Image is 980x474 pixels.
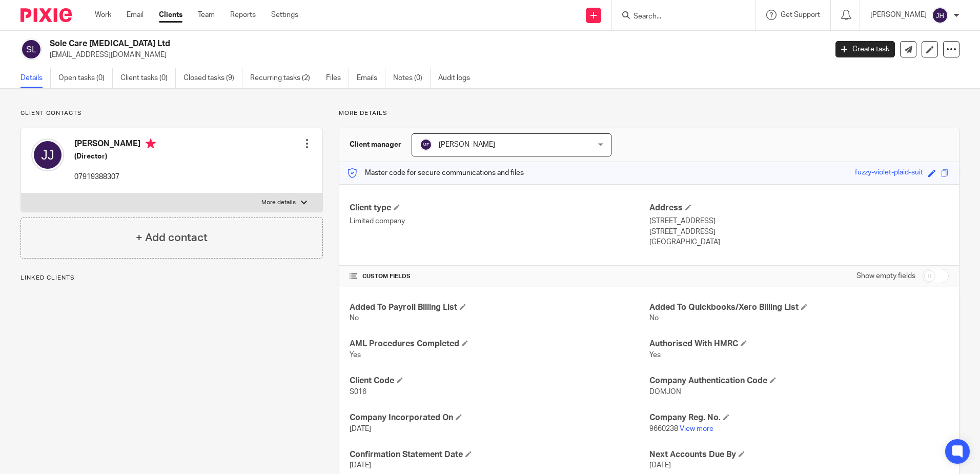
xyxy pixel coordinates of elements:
[350,203,649,213] h4: Client type
[680,425,713,432] a: View more
[420,139,432,151] img: svg%3E
[835,41,895,57] a: Create task
[31,139,64,171] img: svg%3E
[439,141,495,148] span: [PERSON_NAME]
[350,425,371,432] span: [DATE]
[326,68,349,88] a: Files
[183,68,242,88] a: Closed tasks (9)
[393,68,431,88] a: Notes (0)
[649,425,678,432] span: 9660238
[649,449,949,460] h4: Next Accounts Due By
[271,10,298,20] a: Settings
[350,412,649,423] h4: Company Incorporated On
[649,203,949,213] h4: Address
[136,230,208,246] h4: + Add contact
[350,314,359,322] span: No
[120,68,176,88] a: Client tasks (0)
[350,272,649,281] h4: CUSTOM FIELDS
[350,388,366,396] span: S016
[95,10,111,20] a: Work
[74,172,156,182] p: 07919388307
[649,388,681,396] span: DOMJON
[781,11,820,18] span: Get Support
[21,274,323,282] p: Linked clients
[350,376,649,386] h4: Client Code
[350,339,649,349] h4: AML Procedures Completed
[74,139,156,151] h4: [PERSON_NAME]
[632,12,725,22] input: Search
[649,216,949,226] p: [STREET_ADDRESS]
[855,167,923,179] div: fuzzy-violet-plaid-suit
[438,68,478,88] a: Audit logs
[350,351,361,359] span: Yes
[339,109,959,117] p: More details
[261,199,296,207] p: More details
[347,168,524,178] p: Master code for secure communications and files
[350,462,371,469] span: [DATE]
[159,10,182,20] a: Clients
[74,151,156,162] h5: (Director)
[649,314,659,322] span: No
[146,139,156,149] i: Primary
[350,140,401,150] h3: Client manager
[350,302,649,313] h4: Added To Payroll Billing List
[350,216,649,226] p: Limited company
[21,68,51,88] a: Details
[127,10,144,20] a: Email
[50,50,820,60] p: [EMAIL_ADDRESS][DOMAIN_NAME]
[21,109,323,117] p: Client contacts
[856,271,915,281] label: Show empty fields
[649,302,949,313] h4: Added To Quickbooks/Xero Billing List
[649,237,949,247] p: [GEOGRAPHIC_DATA]
[21,8,72,22] img: Pixie
[932,7,948,24] img: svg%3E
[230,10,256,20] a: Reports
[58,68,113,88] a: Open tasks (0)
[21,38,42,60] img: svg%3E
[870,10,927,20] p: [PERSON_NAME]
[649,412,949,423] h4: Company Reg. No.
[649,227,949,237] p: [STREET_ADDRESS]
[357,68,385,88] a: Emails
[649,462,671,469] span: [DATE]
[50,38,666,49] h2: Sole Care [MEDICAL_DATA] Ltd
[649,376,949,386] h4: Company Authentication Code
[649,339,949,349] h4: Authorised With HMRC
[198,10,215,20] a: Team
[250,68,318,88] a: Recurring tasks (2)
[350,449,649,460] h4: Confirmation Statement Date
[649,351,661,359] span: Yes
